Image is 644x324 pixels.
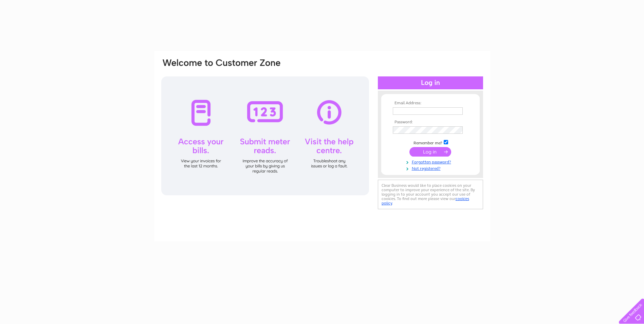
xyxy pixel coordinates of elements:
[391,120,470,125] th: Password:
[393,165,470,171] a: Not registered?
[378,180,483,209] div: Clear Business would like to place cookies on your computer to improve your experience of the sit...
[393,158,470,165] a: Forgotten password?
[391,101,470,106] th: Email Address:
[382,196,469,205] a: cookies policy
[409,147,451,157] input: Submit
[391,139,470,146] td: Remember me?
